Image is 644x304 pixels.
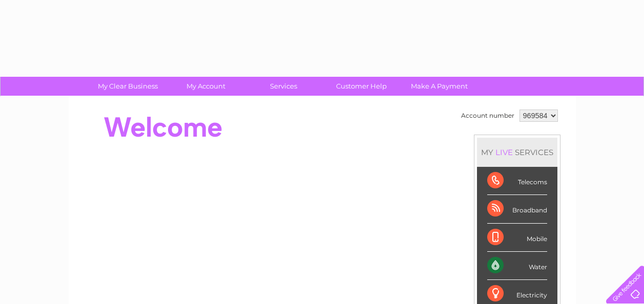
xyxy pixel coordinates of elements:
div: MY SERVICES [477,138,557,167]
div: Mobile [487,224,547,252]
a: My Account [163,77,248,96]
div: Broadband [487,195,547,223]
a: Make A Payment [397,77,482,96]
div: Water [487,252,547,280]
a: Services [241,77,326,96]
a: My Clear Business [86,77,170,96]
div: LIVE [493,147,515,157]
a: Customer Help [319,77,404,96]
div: Telecoms [487,167,547,195]
td: Account number [459,107,517,124]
